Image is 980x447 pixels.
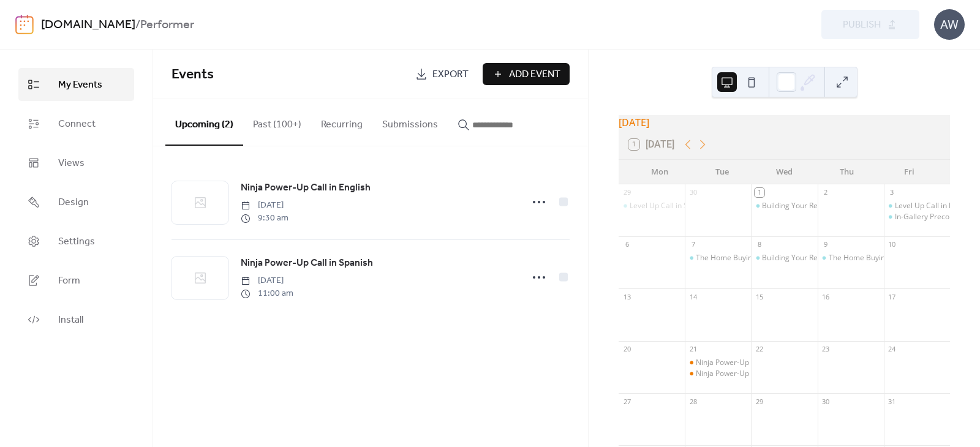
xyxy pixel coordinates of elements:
[58,235,95,249] span: Settings
[888,345,897,354] div: 24
[696,369,801,379] div: Ninja Power-Up Call in Spanish
[241,212,288,225] span: 9:30 am
[628,160,691,184] div: Mon
[815,160,878,184] div: Thu
[755,188,764,197] div: 1
[241,180,371,196] a: Ninja Power-Up Call in English
[18,264,134,297] a: Form
[762,253,933,263] div: Building Your Real Estate Business Plan in Spanish
[622,292,631,301] div: 13
[688,292,698,301] div: 14
[696,253,859,263] div: The Home Buying Process from A to Z in English
[895,201,973,211] div: Level Up Call in English
[821,188,831,197] div: 2
[753,160,816,184] div: Wed
[165,99,243,146] button: Upcoming (2)
[751,201,817,211] div: Building Your Real Estate Business Plan in English
[58,78,102,92] span: My Events
[58,117,96,132] span: Connect
[406,63,478,85] a: Export
[18,225,134,258] a: Settings
[755,240,764,249] div: 8
[372,99,448,145] button: Submissions
[696,358,798,368] div: Ninja Power-Up Call in English
[241,199,288,212] span: [DATE]
[483,63,570,85] button: Add Event
[18,186,134,219] a: Design
[41,13,135,37] a: [DOMAIN_NAME]
[884,212,950,222] div: In-Gallery Preconstruction Sales Training
[685,253,751,263] div: The Home Buying Process from A to Z in English
[888,397,897,406] div: 31
[18,146,134,179] a: Views
[888,188,897,197] div: 3
[622,188,631,197] div: 29
[243,99,311,145] button: Past (100+)
[135,13,140,37] b: /
[241,256,373,271] span: Ninja Power-Up Call in Spanish
[888,292,897,301] div: 17
[755,345,764,354] div: 22
[755,292,764,301] div: 15
[630,201,710,211] div: Level Up Call in Spanish
[888,240,897,249] div: 10
[18,303,134,336] a: Install
[821,292,831,301] div: 16
[688,188,698,197] div: 30
[818,253,884,263] div: The Home Buying Process from A to Z in Spanish
[688,240,698,249] div: 7
[622,240,631,249] div: 6
[171,61,214,88] span: Events
[622,397,631,406] div: 27
[755,397,764,406] div: 29
[619,115,950,130] div: [DATE]
[685,358,751,368] div: Ninja Power-Up Call in English
[18,68,134,101] a: My Events
[691,160,753,184] div: Tue
[821,240,831,249] div: 9
[140,13,194,37] b: Performer
[688,397,698,406] div: 28
[311,99,372,145] button: Recurring
[751,253,817,263] div: Building Your Real Estate Business Plan in Spanish
[884,201,950,211] div: Level Up Call in English
[509,67,560,82] span: Add Event
[934,9,965,40] div: AW
[241,274,293,287] span: [DATE]
[241,255,373,271] a: Ninja Power-Up Call in Spanish
[619,201,685,211] div: Level Up Call in Spanish
[58,156,85,171] span: Views
[58,274,80,288] span: Form
[18,107,134,140] a: Connect
[688,345,698,354] div: 21
[15,15,34,34] img: logo
[685,369,751,379] div: Ninja Power-Up Call in Spanish
[58,313,83,328] span: Install
[622,345,631,354] div: 20
[762,201,930,211] div: Building Your Real Estate Business Plan in English
[241,287,293,300] span: 11:00 am
[58,195,89,210] span: Design
[432,67,469,82] span: Export
[821,397,831,406] div: 30
[821,345,831,354] div: 23
[878,160,940,184] div: Fri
